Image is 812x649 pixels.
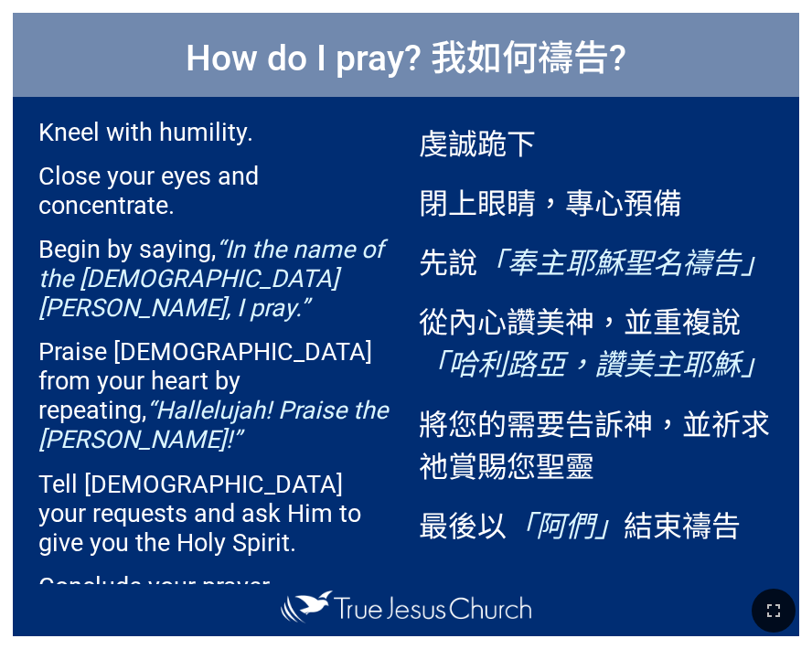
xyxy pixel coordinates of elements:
em: “Hallelujah! Praise the [PERSON_NAME]!” [38,396,388,454]
p: Praise [DEMOGRAPHIC_DATA] from your heart by repeating, [38,337,392,454]
p: 先說 [419,239,773,282]
p: 虔誠跪下 [419,121,773,163]
p: Begin by saying, [38,235,392,323]
p: Close your eyes and concentrate. [38,162,392,220]
p: 最後以 結束禱告 [419,503,773,545]
em: 「奉主耶穌聖名禱告」 [477,246,770,281]
em: 「哈利路亞，讚美主耶穌」 [419,347,770,382]
h1: How do I pray? 我如何禱告? [13,13,799,97]
em: “In the name of the [DEMOGRAPHIC_DATA][PERSON_NAME], I pray.” [38,235,383,323]
p: 閉上眼睛，專心預備 [419,180,773,222]
em: 「阿們」 [507,509,624,544]
p: 從內心讚美神，並重複說 [419,299,773,383]
p: Tell [DEMOGRAPHIC_DATA] your requests and ask Him to give you the Holy Spirit. [38,470,392,558]
p: Kneel with humility. [38,118,392,147]
p: 將您的需要告訴神，並祈求祂賞賜您聖靈 [419,401,773,485]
